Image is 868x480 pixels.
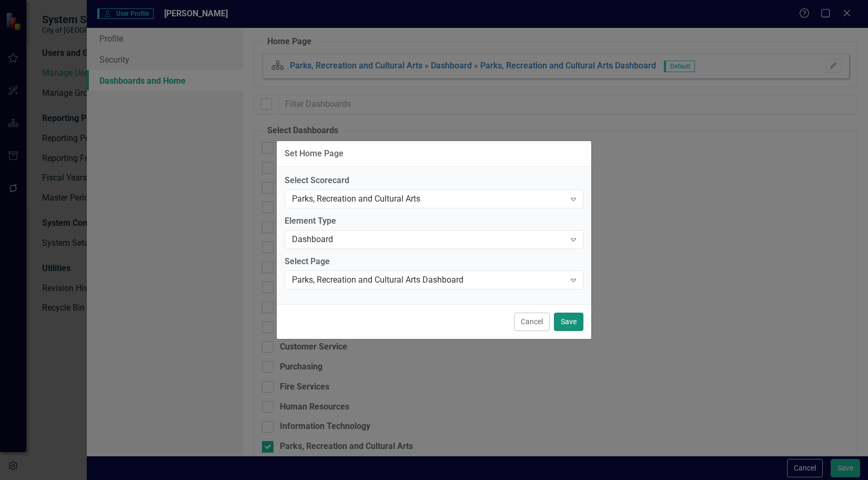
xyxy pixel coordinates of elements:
[292,193,565,205] div: Parks, Recreation and Cultural Arts
[292,274,565,286] div: Parks, Recreation and Cultural Arts Dashboard
[554,313,583,331] button: Save
[285,175,583,187] label: Select Scorecard
[514,313,550,331] button: Cancel
[285,149,344,158] div: Set Home Page
[292,233,565,245] div: Dashboard
[285,256,583,268] label: Select Page
[285,215,583,227] label: Element Type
